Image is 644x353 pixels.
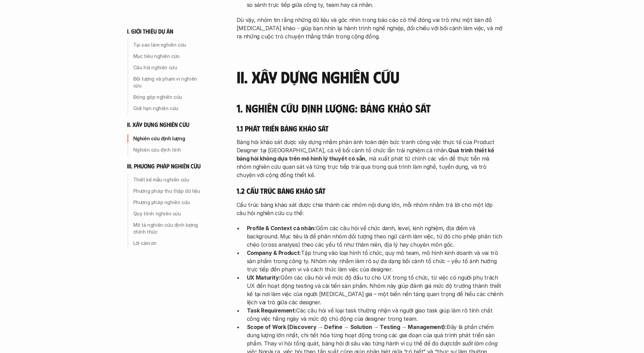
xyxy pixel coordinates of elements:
h6: ii. xây dựng nghiên cứu [127,121,189,129]
a: Câu hỏi nghiên cứu [127,62,209,73]
p: Các câu hỏi về loại task thường nhận và người giao task giúp làm rõ tính chất công việc hằng ngày... [247,306,504,323]
strong: UX Maturity: [247,274,280,281]
a: Nghiên cứu định lượng [127,133,209,144]
strong: Task Requirement: [247,307,296,314]
a: Mục tiêu nghiên cứu [127,51,209,62]
a: Nghiên cứu định tính [127,144,209,155]
p: Tập trung vào loại hình tổ chức, quy mô team, mô hình kinh doanh và vai trò sản phẩm trong công t... [247,249,504,273]
p: Đóng góp nghiên cứu [133,94,206,101]
strong: Scope of Work (Discovery → Define → Solution → Testing → Management): [247,323,447,330]
a: Phương pháp thu thập dữ liệu [127,186,209,197]
p: Tại sao làm nghiên cứu [133,42,206,48]
a: Đóng góp nghiên cứu [127,92,209,103]
p: Cấu trúc bảng khảo sát được chia thành các nhóm nội dung lớn, mỗi nhóm nhằm trả lời cho một lớp c... [237,201,504,217]
a: Tại sao làm nghiên cứu [127,39,209,50]
p: Thiết kế mẫu nghiên cứu [133,176,206,183]
p: Giới hạn nghiên cứu [133,105,206,112]
p: Lời cảm ơn [133,240,206,247]
h5: 1.1 Phát triển bảng khảo sát [237,123,504,133]
a: Thiết kế mẫu nghiên cứu [127,174,209,185]
p: Quy trình nghiên cứu [133,210,206,217]
strong: Company & Product: [247,249,301,256]
p: Dù vậy, nhóm tin rằng những dữ liệu và góc nhìn trong báo cáo có thể đóng vai trò như một bản đồ ... [237,16,504,40]
a: Giới hạn nghiên cứu [127,103,209,114]
h6: i. giới thiệu dự án [127,27,174,35]
h5: 1.2 Cấu trúc bảng khảo sát [237,186,504,196]
h3: II. Xây dựng nghiên cứu [237,68,504,86]
p: Đối tượng và phạm vi nghiên cứu [133,75,206,89]
a: Quy trình nghiên cứu [127,208,209,219]
h6: iii. phương pháp nghiên cứu [127,162,201,170]
p: Bảng hỏi khảo sát được xây dựng nhằm phản ánh toàn diện bức tranh công việc thực tế của Product D... [237,138,504,179]
p: Câu hỏi nghiên cứu [133,64,206,71]
h4: 1. Nghiên cứu định lượng: Bảng khảo sát [237,102,504,115]
p: Mục tiêu nghiên cứu [133,53,206,60]
p: Phương pháp nghiên cứu [133,199,206,206]
a: Đối tượng và phạm vi nghiên cứu [127,73,209,91]
p: Gồm các câu hỏi về chức danh, level, kinh nghiệm, địa điểm và background. Mục tiêu là để phân nhó... [247,224,504,249]
p: Phương pháp thu thập dữ liệu [133,188,206,195]
a: Lời cảm ơn [127,238,209,249]
a: Mô tả nghiên cứu định lượng chính thức [127,220,209,237]
a: Phương pháp nghiên cứu [127,197,209,208]
p: Gồm các câu hỏi về mức độ đầu tư cho UX trong tổ chức, từ việc có người phụ trách UX đến hoạt độn... [247,273,504,306]
p: Nghiên cứu định tính [133,146,206,153]
p: Mô tả nghiên cứu định lượng chính thức [133,222,206,235]
strong: Profile & Context cá nhân: [247,225,316,232]
p: Nghiên cứu định lượng [133,135,206,142]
